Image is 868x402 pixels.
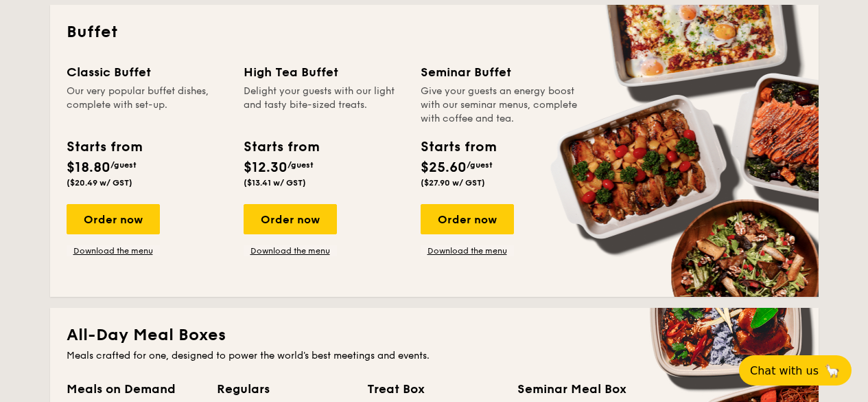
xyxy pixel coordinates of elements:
span: ($27.90 w/ GST) [421,178,485,188]
div: Delight your guests with our light and tasty bite-sized treats. [244,85,404,126]
div: Meals on Demand [67,379,200,399]
div: Give your guests an energy boost with our seminar menus, complete with coffee and tea. [421,85,581,126]
span: /guest [288,160,314,170]
span: Chat with us [750,364,819,377]
div: Starts from [421,137,495,157]
span: 🦙 [824,363,841,379]
div: Treat Box [367,379,501,399]
a: Download the menu [244,245,337,256]
span: /guest [467,160,493,170]
div: Our very popular buffet dishes, complete with set-up. [67,85,227,126]
span: $18.80 [67,159,110,176]
h2: All-Day Meal Boxes [67,324,802,346]
button: Chat with us🦙 [739,355,852,386]
div: Starts from [244,137,318,157]
a: Download the menu [421,245,514,256]
div: Order now [67,204,160,234]
span: /guest [110,160,137,170]
div: Classic Buffet [67,63,227,82]
h2: Buffet [67,21,802,43]
span: ($13.41 w/ GST) [244,178,306,188]
span: $12.30 [244,159,288,176]
span: ($20.49 w/ GST) [67,178,132,188]
div: Seminar Buffet [421,63,581,82]
div: Order now [421,204,514,234]
div: Regulars [217,379,351,399]
a: Download the menu [67,245,160,256]
div: Seminar Meal Box [517,379,651,399]
span: $25.60 [421,159,467,176]
div: High Tea Buffet [244,63,404,82]
div: Meals crafted for one, designed to power the world's best meetings and events. [67,349,802,363]
div: Order now [244,204,337,234]
div: Starts from [67,137,141,157]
